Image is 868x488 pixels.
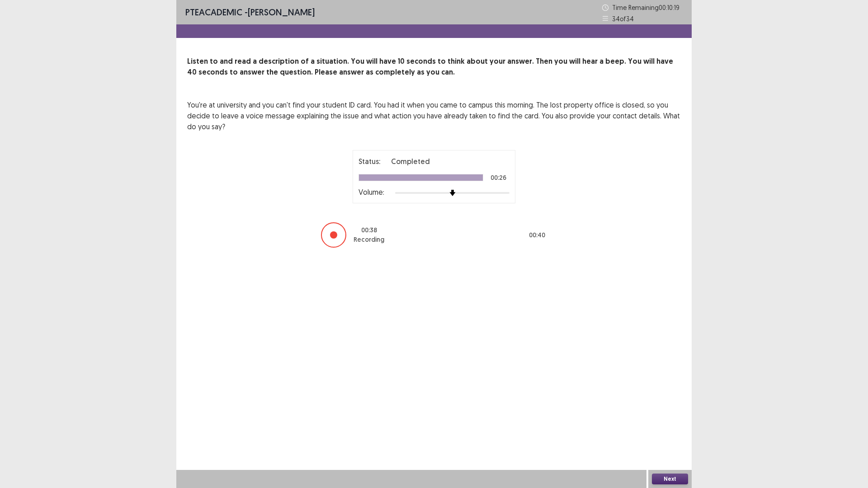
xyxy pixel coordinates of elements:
[185,6,242,18] span: PTE academic
[354,235,384,244] p: Recording
[187,56,681,78] p: Listen to and read a description of a situation. You will have 10 seconds to think about your ans...
[359,156,380,167] p: Status:
[449,190,456,196] img: arrow-thumb
[187,99,681,132] p: You're at university and you can't find your student ID card. You had it when you came to campus ...
[652,474,688,484] button: Next
[391,156,430,167] p: Completed
[612,14,634,23] p: 34 of 34
[361,225,377,235] p: 00 : 38
[491,174,506,181] p: 00:26
[185,5,315,19] p: - [PERSON_NAME]
[612,3,683,12] p: Time Remaining 00 : 10 : 19
[529,230,545,240] p: 00 : 40
[359,187,384,197] p: Volume:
